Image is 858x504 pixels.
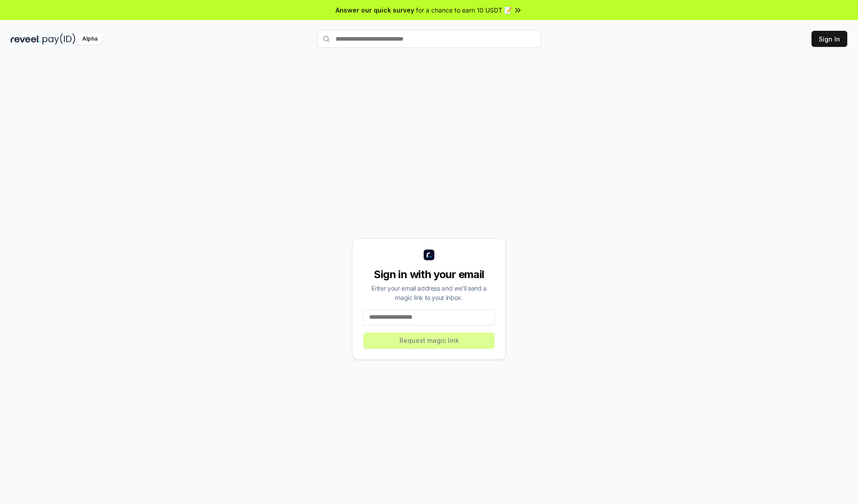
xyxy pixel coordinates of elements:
span: for a chance to earn 10 USDT 📝 [416,5,512,15]
span: Answer our quick survey [336,5,414,15]
img: pay_id [42,33,76,45]
img: logo_small [424,250,434,260]
img: reveel_dark [11,33,41,45]
button: Sign In [812,31,847,47]
div: Alpha [77,33,102,45]
div: Enter your email address and we’ll send a magic link to your inbox. [363,283,495,302]
div: Sign in with your email [363,267,495,282]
